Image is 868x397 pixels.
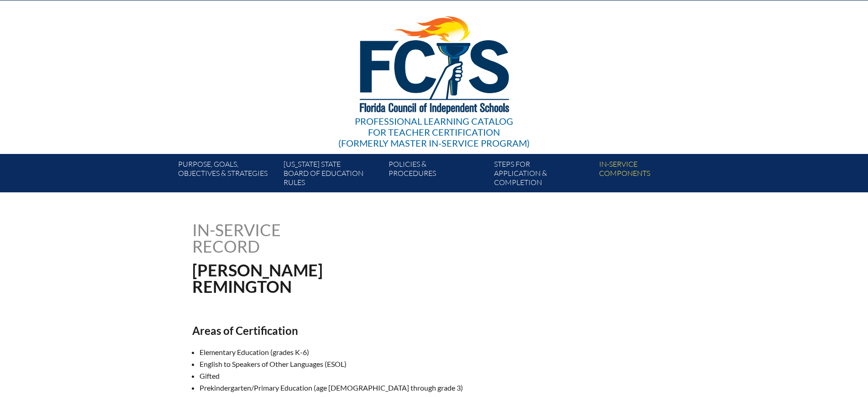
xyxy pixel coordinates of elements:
li: Prekindergarten/Primary Education (age [DEMOGRAPHIC_DATA] through grade 3) [200,382,521,394]
a: Purpose, goals,objectives & strategies [174,158,279,192]
span: for Teacher Certification [368,127,500,138]
li: English to Speakers of Other Languages (ESOL) [200,358,521,370]
a: Steps forapplication & completion [490,158,595,192]
a: In-servicecomponents [595,158,700,192]
img: FCISlogo221.eps [340,0,528,125]
li: Gifted [200,370,521,382]
h1: [PERSON_NAME] Remington [192,262,492,295]
div: Professional Learning Catalog (formerly Master In-service Program) [338,116,530,148]
li: Elementary Education (grades K-6) [200,346,521,358]
h1: In-service record [192,222,376,254]
a: [US_STATE] StateBoard of Education rules [280,158,385,192]
a: Policies &Procedures [385,158,490,192]
h2: Areas of Certification [192,324,514,337]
